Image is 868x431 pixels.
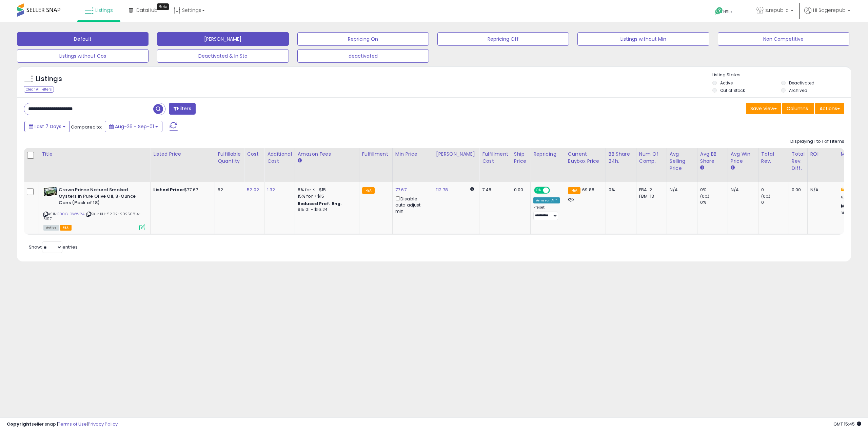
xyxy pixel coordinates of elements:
[247,151,261,158] div: Cost
[761,199,789,205] div: 0
[789,87,807,93] label: Archived
[639,151,664,165] div: Num of Comp.
[43,211,141,221] span: | SKU: KH-52.02-20250814-3197
[157,32,289,46] button: [PERSON_NAME]
[535,188,543,193] span: ON
[298,201,342,207] b: Reduced Prof. Rng.
[761,194,771,199] small: (0%)
[670,151,694,172] div: Avg Selling Price
[157,49,289,63] button: Deactivated & In Sto
[482,151,508,165] div: Fulfillment Cost
[267,187,275,193] a: 1.32
[533,197,560,203] div: Amazon AI *
[29,244,78,250] span: Show: entries
[42,151,147,158] div: Title
[712,72,851,78] p: Listing States:
[43,187,57,197] img: 51CzIiSbf6L._SL40_.jpg
[218,151,241,165] div: Fulfillable Quantity
[639,193,662,199] div: FBM: 13
[17,32,149,46] button: Default
[792,151,805,172] div: Total Rev. Diff.
[582,187,594,193] span: 69.88
[71,124,102,130] span: Compared to:
[718,32,849,46] button: Non Competitive
[639,187,662,193] div: FBA: 2
[482,187,506,193] div: 7.48
[787,105,808,112] span: Columns
[815,103,844,114] button: Actions
[395,187,407,193] a: 77.67
[731,151,755,165] div: Avg Win Price
[247,187,259,193] a: 52.02
[43,225,59,231] span: All listings currently available for purchase on Amazon
[436,151,476,158] div: [PERSON_NAME]
[60,225,72,231] span: FBA
[105,121,162,132] button: Aug-26 - Sep-01
[720,80,733,86] label: Active
[157,3,169,10] div: Tooltip anchor
[810,151,835,158] div: ROI
[514,187,525,193] div: 0.00
[792,187,802,193] div: 0.00
[95,7,113,14] span: Listings
[533,205,560,220] div: Preset:
[24,121,70,132] button: Last 7 Days
[761,187,789,193] div: 0
[810,187,833,193] div: N/A
[297,32,429,46] button: Repricing On
[789,80,814,86] label: Deactivated
[710,2,746,22] a: Help
[297,49,429,63] button: deactivated
[609,151,633,165] div: BB Share 24h.
[700,199,728,205] div: 0%
[700,151,725,165] div: Avg BB Share
[841,203,853,209] b: Max:
[790,138,844,145] div: Displaying 1 to 1 of 1 items
[298,193,354,199] div: 15% for > $15
[395,151,430,158] div: Min Price
[115,123,154,130] span: Aug-26 - Sep-01
[782,103,814,114] button: Columns
[813,7,846,14] span: Hi Sagerepub
[218,187,239,193] div: 52
[298,158,302,164] small: Amazon Fees.
[57,211,84,217] a: B00GJ0WW24
[723,9,732,15] span: Help
[43,187,145,230] div: ASIN:
[700,194,710,199] small: (0%)
[362,187,375,194] small: FBA
[761,151,786,165] div: Total Rev.
[549,188,560,193] span: OFF
[746,103,781,114] button: Save View
[35,123,61,130] span: Last 7 Days
[153,187,210,193] div: $77.67
[437,32,569,46] button: Repricing Off
[153,187,184,193] b: Listed Price:
[731,165,735,171] small: Avg Win Price.
[298,151,356,158] div: Amazon Fees
[804,7,850,22] a: Hi Sagerepub
[298,207,354,213] div: $15.01 - $16.24
[395,195,428,215] div: Disable auto adjust min
[715,7,723,15] i: Get Help
[670,187,692,193] div: N/A
[700,187,728,193] div: 0%
[568,151,603,165] div: Current Buybox Price
[362,151,390,158] div: Fulfillment
[577,32,709,46] button: Listings without Min
[169,103,195,115] button: Filters
[59,187,141,208] b: Crown Prince Natural Smoked Oysters in Pure Olive Oil, 3-Ounce Cans (Pack of 18)
[136,7,158,14] span: DataHub
[267,151,292,165] div: Additional Cost
[153,151,212,158] div: Listed Price
[36,74,62,84] h5: Listings
[17,49,149,63] button: Listings without Cos
[568,187,580,194] small: FBA
[436,187,448,193] a: 112.78
[24,86,54,93] div: Clear All Filters
[765,7,789,14] span: s.republic
[700,165,704,171] small: Avg BB Share.
[514,151,528,165] div: Ship Price
[609,187,631,193] div: 0%
[720,87,745,93] label: Out of Stock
